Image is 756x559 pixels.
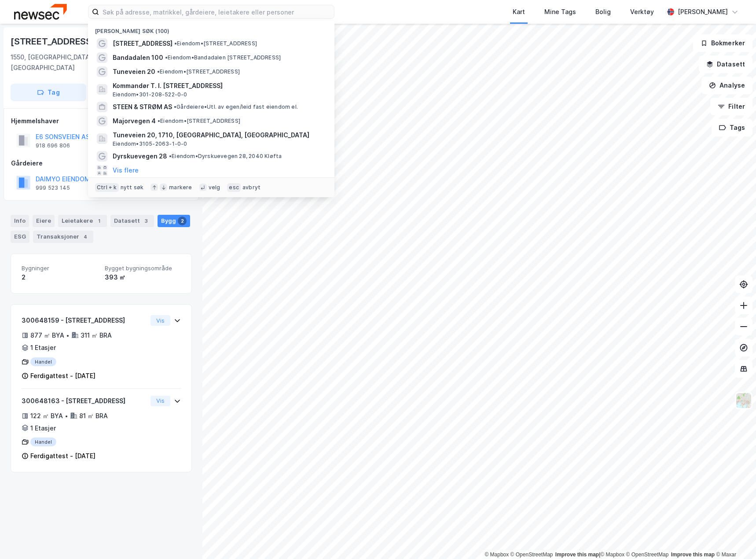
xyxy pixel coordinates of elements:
[58,215,107,227] div: Leietakere
[66,332,70,339] div: •
[11,116,191,126] div: Hjemmelshaver
[88,21,334,37] div: [PERSON_NAME] søk (100)
[30,423,56,434] div: 1 Etasjer
[701,77,752,94] button: Analyse
[33,231,93,243] div: Transaksjoner
[36,142,70,149] div: 918 696 806
[174,103,176,110] span: •
[81,330,112,341] div: 311 ㎡ BRA
[113,81,324,91] span: Kommandør T. I. [STREET_ADDRESS]
[158,215,190,227] div: Bygg
[30,330,64,341] div: 877 ㎡ BYA
[30,411,63,421] div: 122 ㎡ BYA
[113,38,172,49] span: [STREET_ADDRESS]
[11,84,86,101] button: Tag
[65,412,68,419] div: •
[11,34,97,48] div: [STREET_ADDRESS]
[169,184,192,191] div: markere
[30,371,95,381] div: Ferdigattest - [DATE]
[33,215,55,227] div: Eiere
[165,54,168,61] span: •
[544,7,576,17] div: Mine Tags
[209,184,220,191] div: velg
[113,140,187,147] span: Eiendom • 3105-2063-1-0-0
[105,272,181,283] div: 393 ㎡
[626,552,669,558] a: OpenStreetMap
[174,103,298,110] span: Gårdeiere • Utl. av egen/leid fast eiendom el.
[113,116,156,126] span: Majorvegen 4
[22,272,98,283] div: 2
[735,392,752,409] img: Z
[81,232,90,241] div: 4
[174,40,257,47] span: Eiendom • [STREET_ADDRESS]
[113,66,155,77] span: Tuneveien 20
[113,130,324,140] span: Tuneveien 20, 1710, [GEOGRAPHIC_DATA], [GEOGRAPHIC_DATA]
[11,158,191,169] div: Gårdeiere
[169,153,282,160] span: Eiendom • Dyrskuevegen 28, 2040 Kløfta
[158,118,240,125] span: Eiendom • [STREET_ADDRESS]
[113,52,163,63] span: Bandadalen 100
[169,153,172,159] span: •
[174,40,177,47] span: •
[11,52,149,73] div: 1550, [GEOGRAPHIC_DATA], [GEOGRAPHIC_DATA]
[121,184,144,191] div: nytt søk
[11,231,29,243] div: ESG
[11,215,29,227] div: Info
[671,552,715,558] a: Improve this map
[165,54,281,61] span: Eiendom • Bandadalen [STREET_ADDRESS]
[22,265,98,272] span: Bygninger
[178,217,187,225] div: 2
[105,265,181,272] span: Bygget bygningsområde
[712,517,756,559] iframe: Chat Widget
[95,183,119,192] div: Ctrl + k
[113,91,187,98] span: Eiendom • 301-208-522-0-0
[22,315,147,326] div: 300648159 - [STREET_ADDRESS]
[142,217,150,225] div: 3
[95,217,103,225] div: 1
[630,7,654,17] div: Verktøy
[14,4,67,19] img: newsec-logo.f6e21ccffca1b3a03d2d.png
[227,183,241,192] div: esc
[99,5,334,18] input: Søk på adresse, matrikkel, gårdeiere, leietakere eller personer
[693,34,752,52] button: Bokmerker
[157,68,240,75] span: Eiendom • [STREET_ADDRESS]
[699,55,752,73] button: Datasett
[595,7,611,17] div: Bolig
[158,118,160,124] span: •
[79,411,108,421] div: 81 ㎡ BRA
[113,102,172,112] span: STEEN & STRØM AS
[712,119,752,136] button: Tags
[484,550,736,559] div: |
[555,552,599,558] a: Improve this map
[513,7,525,17] div: Kart
[678,7,728,17] div: [PERSON_NAME]
[484,552,509,558] a: Mapbox
[36,184,70,191] div: 999 523 145
[110,215,154,227] div: Datasett
[710,98,752,115] button: Filter
[157,68,160,75] span: •
[242,184,261,191] div: avbryt
[22,396,147,406] div: 300648163 - [STREET_ADDRESS]
[113,165,139,176] button: Vis flere
[510,552,553,558] a: OpenStreetMap
[113,151,167,162] span: Dyrskuevegen 28
[600,552,624,558] a: Mapbox
[150,315,170,326] button: Vis
[30,342,56,353] div: 1 Etasjer
[30,451,95,461] div: Ferdigattest - [DATE]
[150,396,170,406] button: Vis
